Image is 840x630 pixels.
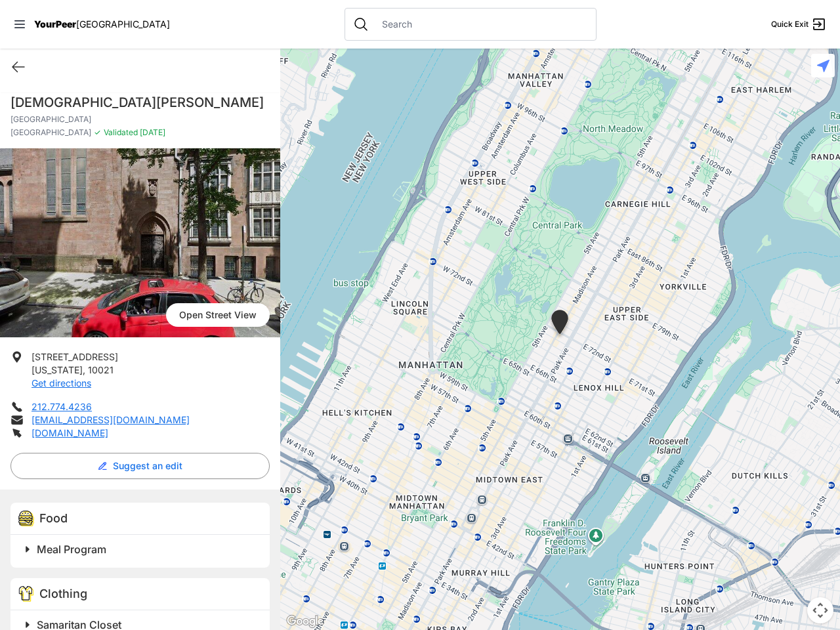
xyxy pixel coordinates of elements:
[88,364,114,375] span: 10021
[104,127,138,137] span: Validated
[31,401,92,412] a: 212.774.4236
[10,114,270,125] p: [GEOGRAPHIC_DATA]
[771,19,808,30] span: Quick Exit
[549,310,571,339] div: Manhattan
[83,364,85,375] span: ,
[31,351,118,362] span: [STREET_ADDRESS]
[10,93,270,112] h1: [DEMOGRAPHIC_DATA][PERSON_NAME]
[374,18,588,31] input: Search
[166,303,270,327] span: Open Street View
[39,587,87,600] span: Clothing
[31,414,190,425] a: [EMAIL_ADDRESS][DOMAIN_NAME]
[283,613,327,630] a: Open this area in Google Maps (opens a new window)
[10,127,91,138] span: [GEOGRAPHIC_DATA]
[39,511,68,525] span: Food
[76,18,170,30] span: [GEOGRAPHIC_DATA]
[283,613,327,630] img: Google
[771,16,827,32] a: Quick Exit
[10,453,270,479] button: Suggest an edit
[113,459,182,472] span: Suggest an edit
[31,427,108,438] a: [DOMAIN_NAME]
[807,597,833,623] button: Map camera controls
[37,543,106,556] span: Meal Program
[34,18,76,30] span: YourPeer
[138,127,165,137] span: [DATE]
[94,127,101,138] span: ✓
[31,377,91,388] a: Get directions
[34,20,170,28] a: YourPeer[GEOGRAPHIC_DATA]
[31,364,83,375] span: [US_STATE]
